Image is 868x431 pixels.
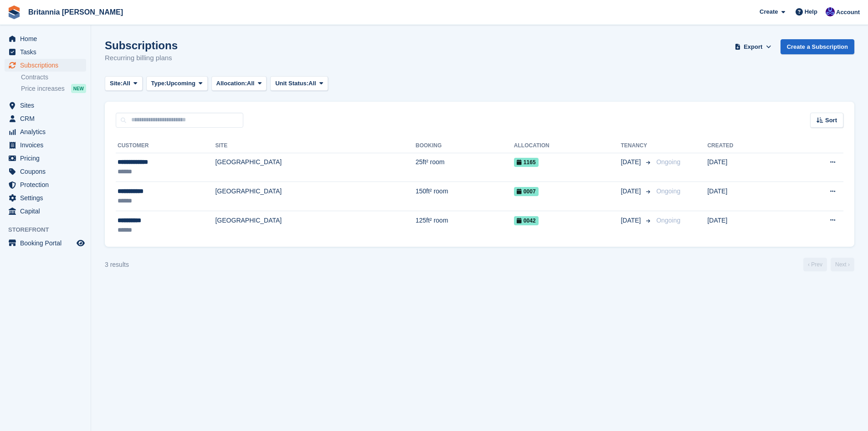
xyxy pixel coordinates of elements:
[5,192,86,204] a: menu
[514,139,621,153] th: Allocation
[621,157,642,167] span: [DATE]
[514,158,539,167] span: 1165
[25,5,127,20] a: Britannia [PERSON_NAME]
[656,187,680,195] span: Ongoing
[416,139,514,153] th: Booking
[5,99,86,112] a: menu
[5,165,86,178] a: menu
[5,125,86,138] a: menu
[21,83,86,93] a: Price increases NEW
[215,139,415,153] th: Site
[744,42,762,52] span: Export
[707,211,786,239] td: [DATE]
[20,125,75,138] span: Analytics
[831,258,854,271] a: Next
[215,211,415,239] td: [GEOGRAPHIC_DATA]
[5,205,86,218] a: menu
[20,139,75,151] span: Invoices
[707,182,786,211] td: [DATE]
[707,139,786,153] th: Created
[5,152,86,165] a: menu
[7,5,21,19] img: stora-icon-8386f47178a22dfd0bd8f6a31ec36ba5ce8667c1dd55bd0f319d3a0aa187defe.svg
[110,79,123,88] span: Site:
[105,260,129,270] div: 3 results
[20,59,75,72] span: Subscriptions
[20,46,75,58] span: Tasks
[20,237,75,249] span: Booking Portal
[151,79,167,88] span: Type:
[5,32,86,45] a: menu
[21,73,86,82] a: Contracts
[20,112,75,125] span: CRM
[105,76,143,91] button: Site: All
[270,76,328,91] button: Unit Status: All
[20,152,75,165] span: Pricing
[514,216,539,225] span: 0042
[5,237,86,249] a: menu
[803,258,827,271] a: Previous
[416,211,514,239] td: 125ft² room
[621,187,642,196] span: [DATE]
[825,116,837,125] span: Sort
[416,153,514,182] td: 25ft² room
[514,187,539,196] span: 0007
[20,192,75,204] span: Settings
[166,79,195,88] span: Upcoming
[5,112,86,125] a: menu
[5,59,86,72] a: menu
[801,258,856,271] nav: Page
[20,165,75,178] span: Coupons
[621,216,642,225] span: [DATE]
[20,99,75,112] span: Sites
[20,32,75,45] span: Home
[826,7,835,16] img: Simon Clark
[656,217,680,224] span: Ongoing
[20,205,75,218] span: Capital
[215,182,415,211] td: [GEOGRAPHIC_DATA]
[275,79,308,88] span: Unit Status:
[247,79,255,88] span: All
[621,139,652,153] th: Tenancy
[215,153,415,182] td: [GEOGRAPHIC_DATA]
[71,84,86,93] div: NEW
[733,39,773,54] button: Export
[656,158,680,166] span: Ongoing
[105,39,178,52] h1: Subscriptions
[836,8,860,17] span: Account
[308,79,316,88] span: All
[211,76,267,91] button: Allocation: All
[146,76,208,91] button: Type: Upcoming
[21,84,65,93] span: Price increases
[5,46,86,58] a: menu
[123,79,130,88] span: All
[105,53,178,63] p: Recurring billing plans
[805,7,817,16] span: Help
[8,225,91,234] span: Storefront
[216,79,247,88] span: Allocation:
[20,178,75,191] span: Protection
[781,39,854,54] a: Create a Subscription
[5,178,86,191] a: menu
[116,139,215,153] th: Customer
[760,7,778,16] span: Create
[75,238,86,249] a: Preview store
[5,139,86,151] a: menu
[707,153,786,182] td: [DATE]
[416,182,514,211] td: 150ft² room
